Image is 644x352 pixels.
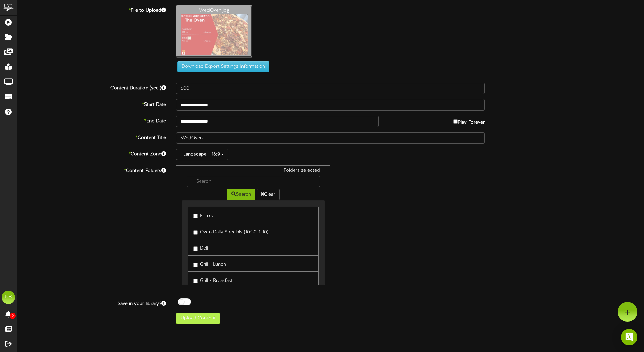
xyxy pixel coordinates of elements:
label: Play Forever [453,116,485,126]
label: Deli [193,243,208,252]
label: Content Folders [12,165,171,174]
label: Grill - Breakfast [193,275,233,284]
label: Save in your library? [12,298,171,307]
div: KB [2,291,15,304]
label: File to Upload [12,5,171,14]
button: Upload Content [176,313,220,324]
label: Entree [193,210,214,219]
span: 0 [10,313,16,319]
input: Grill - Breakfast [193,279,198,283]
button: Download Export Settings Information [177,61,269,72]
input: Title of this Content [176,132,485,144]
input: Deli [193,246,198,251]
label: Oven Daily Specials (10:30-1:30) [193,227,268,236]
label: Start Date [12,99,171,108]
label: Content Title [12,132,171,141]
label: Grill - Lunch [193,259,226,268]
input: Play Forever [453,119,458,124]
input: Entree [193,214,198,218]
input: Oven Daily Specials (10:30-1:30) [193,230,198,235]
div: Open Intercom Messenger [621,329,637,345]
a: Download Export Settings Information [174,64,269,69]
input: Grill - Lunch [193,263,198,267]
button: Search [227,189,255,200]
label: End Date [12,116,171,125]
input: -- Search -- [187,176,320,187]
button: Clear [257,189,280,200]
label: Content Zone [12,149,171,158]
div: 1 Folders selected [182,167,325,176]
label: Content Duration (sec.) [12,83,171,92]
button: Landscape - 16:9 [176,149,228,160]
